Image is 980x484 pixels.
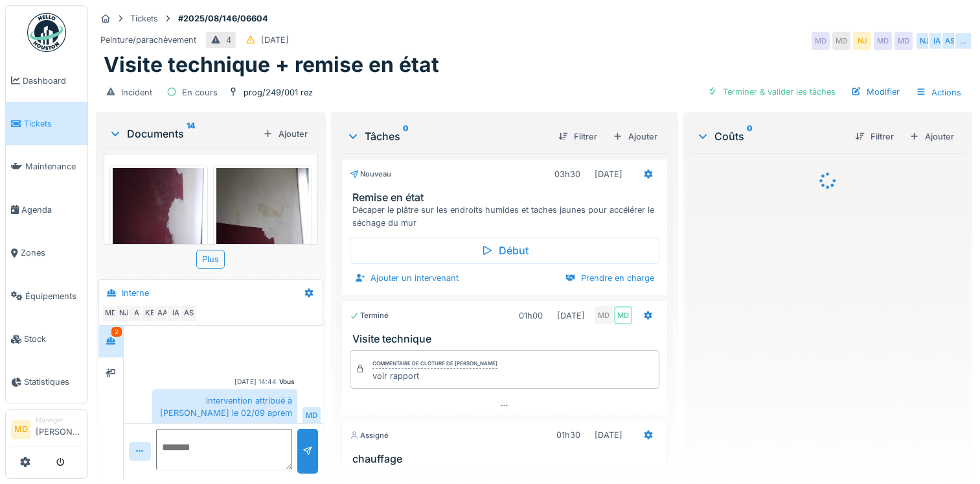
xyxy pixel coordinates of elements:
[179,304,198,322] div: AS
[352,204,662,228] div: Décaper le plâtre sur les endroits humides et taches jaunes pour accélérer le séchage du mur
[560,269,659,287] div: Prendre en charge
[36,415,82,425] div: Manager
[910,83,967,102] div: Actions
[24,333,82,345] span: Stock
[279,377,295,387] div: Vous
[11,415,82,446] a: MD Manager[PERSON_NAME]
[115,304,133,322] div: NJ
[173,12,273,25] strong: #2025/08/146/06604
[904,128,959,145] div: Ajouter
[350,269,464,287] div: Ajouter un intervenant
[403,128,409,144] sup: 0
[100,34,196,46] div: Peinture/parachèvement
[696,128,845,144] div: Coûts
[614,306,632,324] div: MD
[6,102,87,145] a: Tickets
[846,83,905,101] div: Modifier
[6,188,87,231] a: Agenda
[141,304,159,322] div: KE
[11,420,30,439] li: MD
[6,59,87,102] a: Dashboard
[6,145,87,188] a: Maintenance
[6,361,87,404] a: Statistiques
[152,389,297,424] div: intervention attribué à [PERSON_NAME] le 02/09 aprem
[595,306,613,324] div: MD
[941,32,959,50] div: AS
[258,125,313,143] div: Ajouter
[350,430,389,441] div: Assigné
[21,204,82,216] span: Agenda
[166,304,185,322] div: IA
[832,32,850,50] div: MD
[812,32,830,50] div: MD
[850,128,899,145] div: Filtrer
[554,168,580,180] div: 03h30
[226,34,231,46] div: 4
[853,32,871,50] div: NJ
[121,86,152,99] div: Incident
[234,377,277,387] div: [DATE] 14:44
[352,453,662,465] h3: chauffage
[874,32,892,50] div: MD
[24,117,82,130] span: Tickets
[352,191,662,204] h3: Remise en état
[36,415,82,443] li: [PERSON_NAME]
[553,128,602,145] div: Filtrer
[130,12,158,25] div: Tickets
[244,86,313,99] div: prog/249/001 rez
[25,160,82,173] span: Maintenance
[109,126,258,141] div: Documents
[6,232,87,274] a: Zones
[595,429,622,441] div: [DATE]
[595,168,622,180] div: [DATE]
[608,128,663,145] div: Ajouter
[113,168,205,291] img: n7mrlmhq9egk9g4716hvc45h8cu2
[25,290,82,302] span: Équipements
[352,333,662,345] h3: Visite technique
[261,34,289,46] div: [DATE]
[21,247,82,259] span: Zones
[352,465,662,478] div: remplacement radiateur dans la sdb
[23,75,82,87] span: Dashboard
[6,317,87,360] a: Stock
[216,168,308,291] img: ed22i9vo5jpd2msul132y1dcex2z
[747,128,753,144] sup: 0
[915,32,933,50] div: NJ
[372,359,497,369] div: Commentaire de clôture de [PERSON_NAME]
[350,237,659,264] div: Début
[27,13,66,52] img: Badge_color-CXgf-gQk.svg
[187,126,195,141] sup: 14
[111,327,122,337] div: 2
[519,309,543,322] div: 01h00
[6,274,87,317] a: Équipements
[350,169,391,180] div: Nouveau
[102,304,120,322] div: MD
[104,53,439,77] h1: Visite technique + remise en état
[350,310,389,321] div: Terminé
[954,32,972,50] div: …
[557,309,585,322] div: [DATE]
[122,287,149,299] div: Interne
[154,304,172,322] div: AA
[556,429,580,441] div: 01h30
[302,407,321,425] div: MD
[372,370,497,382] div: voir rapport
[196,250,225,269] div: Plus
[347,128,548,144] div: Tâches
[182,86,218,99] div: En cours
[895,32,913,50] div: MD
[24,376,82,388] span: Statistiques
[928,32,946,50] div: IA
[702,83,841,101] div: Terminer & valider les tâches
[128,304,146,322] div: A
